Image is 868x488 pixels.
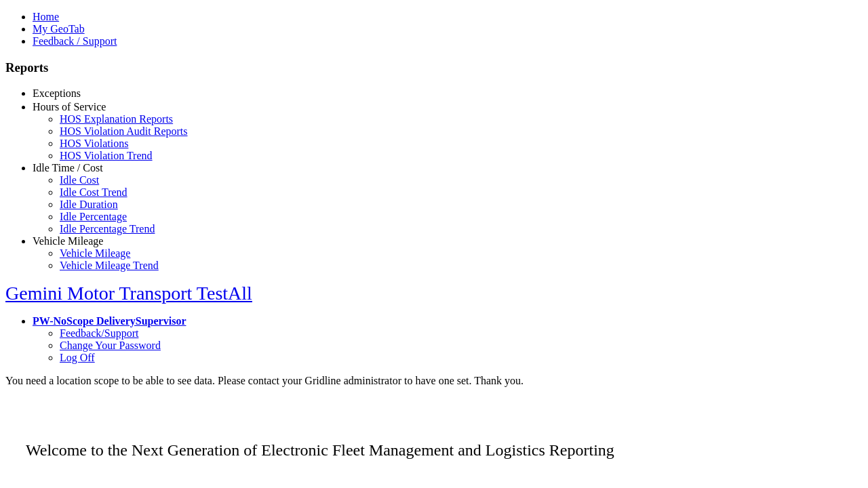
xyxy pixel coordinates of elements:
div: You need a location scope to be able to see data. Please contact your Gridline administrator to h... [5,375,863,387]
a: HOS Violations [60,138,128,149]
a: Log Off [60,352,95,363]
a: Idle Duration [60,199,118,210]
a: Hours of Service [33,101,106,113]
a: Vehicle Mileage [60,247,130,259]
p: Welcome to the Next Generation of Electronic Fleet Management and Logistics Reporting [5,421,863,460]
a: My GeoTab [33,23,85,35]
a: Feedback / Support [33,35,117,47]
a: Idle Cost [60,174,99,186]
a: Home [33,11,59,22]
a: Critical Engine Events [60,100,158,111]
a: HOS Violation Audit Reports [60,125,188,137]
a: HOS Violation Trend [60,150,153,161]
a: HOS Explanation Reports [60,113,173,125]
a: Exceptions [33,87,81,99]
a: Idle Percentage [60,211,127,222]
a: Change Your Password [60,340,161,351]
a: Idle Cost Trend [60,186,127,198]
a: Idle Percentage Trend [60,223,155,235]
a: Gemini Motor Transport TestAll [5,283,252,304]
a: Feedback/Support [60,327,138,339]
a: Vehicle Mileage [33,235,103,247]
h3: Reports [5,60,863,75]
a: PW-NoScope DeliverySupervisor [33,315,186,327]
a: Idle Time / Cost [33,162,103,174]
a: Vehicle Mileage Trend [60,260,159,271]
